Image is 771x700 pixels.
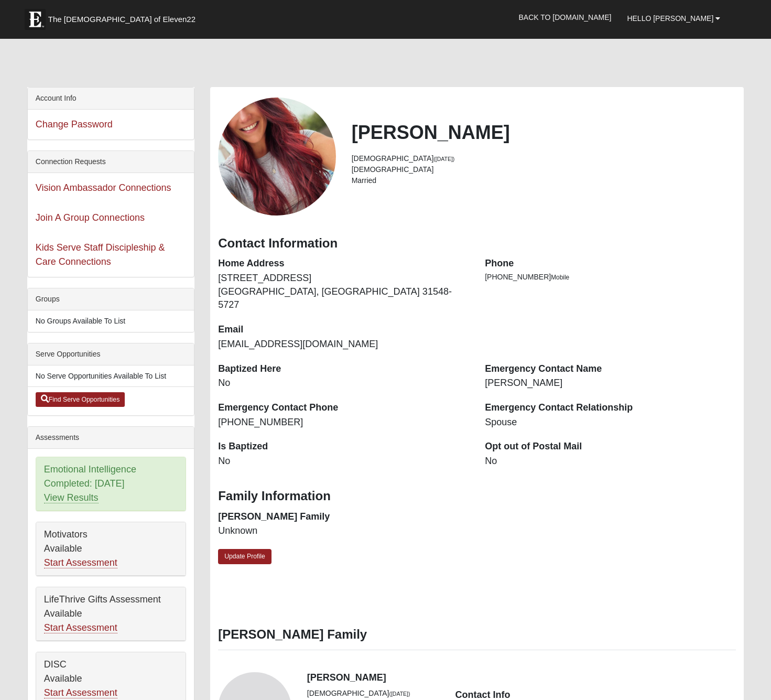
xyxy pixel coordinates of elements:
li: [PHONE_NUMBER] [485,272,736,283]
a: Start Assessment [44,687,117,698]
h2: [PERSON_NAME] [352,121,736,144]
small: ([DATE]) [433,156,454,162]
span: The [DEMOGRAPHIC_DATA] of Eleven22 [48,14,196,25]
dt: Home Address [218,257,469,271]
div: Assessments [28,427,194,449]
dd: [PHONE_NUMBER] [218,416,469,429]
a: Join A Group Connections [36,212,145,223]
li: No Serve Opportunities Available To List [28,365,194,387]
strong: Contact Info [455,690,511,700]
dt: Email [218,323,469,337]
a: View Results [44,492,99,503]
dd: Spouse [485,416,736,429]
small: ([DATE]) [389,691,410,697]
div: Connection Requests [28,151,194,173]
div: Motivators Available [36,522,186,576]
a: Kids Serve Staff Discipleship & Care Connections [36,242,165,267]
a: Hello [PERSON_NAME] [619,5,728,31]
dd: No [218,376,469,390]
dt: Emergency Contact Relationship [485,401,736,415]
a: Vision Ambassador Connections [36,182,171,193]
a: Start Assessment [44,557,117,568]
a: Change Password [36,119,113,130]
a: Back to [DOMAIN_NAME] [511,4,620,30]
dd: No [485,455,736,468]
li: [DEMOGRAPHIC_DATA] [352,153,736,164]
div: Groups [28,288,194,310]
dd: Unknown [218,524,469,538]
dd: [PERSON_NAME] [485,376,736,390]
li: No Groups Available To List [28,310,194,332]
li: [DEMOGRAPHIC_DATA] [307,688,440,699]
dt: Phone [485,257,736,271]
dd: [STREET_ADDRESS] [GEOGRAPHIC_DATA], [GEOGRAPHIC_DATA] 31548-5727 [218,272,469,312]
img: Eleven22 logo [25,9,46,30]
dt: Opt out of Postal Mail [485,440,736,454]
span: Mobile [551,274,569,281]
dt: [PERSON_NAME] Family [218,510,469,524]
dt: Emergency Contact Name [485,362,736,376]
li: Married [352,175,736,186]
span: Hello [PERSON_NAME] [627,14,713,23]
dt: Emergency Contact Phone [218,401,469,415]
dt: Baptized Here [218,362,469,376]
h3: Family Information [218,489,736,504]
h4: [PERSON_NAME] [307,672,736,684]
a: Find Serve Opportunities [36,392,125,407]
div: LifeThrive Gifts Assessment Available [36,587,186,641]
a: Start Assessment [44,622,117,633]
li: [DEMOGRAPHIC_DATA] [352,164,736,175]
a: The [DEMOGRAPHIC_DATA] of Eleven22 [19,4,229,30]
h3: [PERSON_NAME] Family [218,627,736,642]
h3: Contact Information [218,236,736,251]
dd: [EMAIL_ADDRESS][DOMAIN_NAME] [218,338,469,351]
div: Emotional Intelligence Completed: [DATE] [36,457,186,511]
div: Serve Opportunities [28,343,194,365]
dt: Is Baptized [218,440,469,454]
a: Update Profile [218,549,272,564]
a: View Fullsize Photo [218,98,336,216]
dd: No [218,455,469,468]
div: Account Info [28,88,194,110]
